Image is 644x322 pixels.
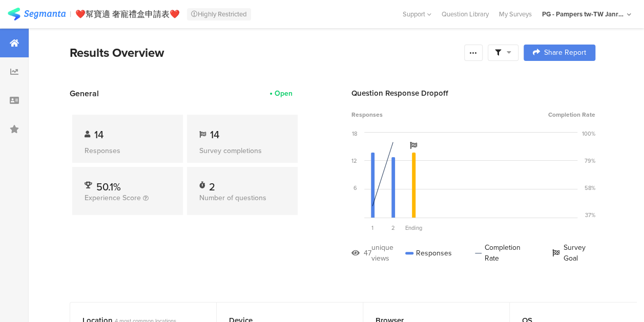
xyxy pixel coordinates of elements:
i: Survey Goal [410,142,417,149]
div: Survey completions [199,145,285,156]
div: Question Response Dropoff [351,88,595,99]
div: 12 [351,157,357,165]
div: 37% [585,211,595,219]
div: Highly Restricted [187,8,251,20]
div: ❤️幫寶適 奢寵禮盒申請表❤️ [75,9,180,19]
div: Open [275,88,293,99]
span: 14 [94,127,103,142]
span: General [70,88,99,99]
div: 2 [209,179,215,189]
span: Responses [351,110,383,119]
a: Question Library [437,9,494,19]
div: 79% [585,157,595,165]
div: PG - Pampers tw-TW Janrain [542,9,624,19]
a: My Surveys [494,9,537,19]
div: 47 [364,248,371,259]
div: 18 [352,130,357,138]
div: 100% [582,130,595,138]
div: Results Overview [70,44,459,62]
div: Ending [403,224,424,232]
div: 58% [585,184,595,192]
div: 6 [354,184,357,192]
div: unique views [371,242,405,264]
div: | [70,8,71,20]
span: 50.1% [96,179,121,195]
div: Responses [85,145,171,156]
div: Completion Rate [475,242,529,264]
span: Share Report [544,49,586,56]
div: Survey Goal [552,242,595,264]
span: 14 [210,127,219,142]
img: segmanta logo [8,8,66,20]
div: Support [403,6,431,22]
span: Experience Score [85,192,141,203]
span: 1 [371,224,373,232]
span: 2 [391,224,395,232]
span: Number of questions [199,192,266,203]
div: Responses [405,242,452,264]
span: Completion Rate [548,110,595,119]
